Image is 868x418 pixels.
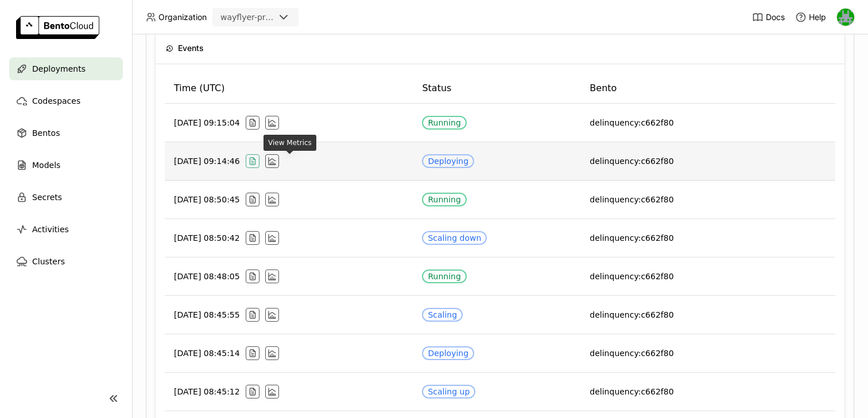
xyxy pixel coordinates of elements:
[178,42,204,54] span: Events
[174,385,404,399] div: [DATE] 08:45:12
[263,135,316,151] div: View Metrics
[32,126,60,140] span: Bentos
[590,310,673,319] span: delinquency:c662f80
[590,233,673,243] span: delinquency:c662f80
[590,195,673,204] span: delinquency:c662f80
[9,186,123,209] a: Secrets
[158,12,207,22] span: Organization
[165,73,413,104] th: Time (UTC)
[428,157,468,166] div: Deploying
[590,272,673,281] span: delinquency:c662f80
[590,118,673,127] span: delinquency:c662f80
[16,16,99,39] img: logo
[174,269,404,283] div: [DATE] 08:48:05
[837,9,854,26] img: Sean Hickey
[9,250,123,273] a: Clusters
[9,218,123,241] a: Activities
[32,255,65,268] span: Clusters
[428,387,470,396] div: Scaling up
[590,157,673,166] span: delinquency:c662f80
[276,12,277,24] input: Selected wayflyer-prod.
[590,387,673,396] span: delinquency:c662f80
[174,231,404,245] div: [DATE] 08:50:42
[590,349,673,358] span: delinquency:c662f80
[9,122,123,144] a: Bentos
[9,57,123,80] a: Deployments
[9,154,123,177] a: Models
[809,12,826,22] span: Help
[428,233,481,243] div: Scaling down
[428,349,468,358] div: Deploying
[220,11,274,23] div: wayflyer-prod
[174,193,404,206] div: [DATE] 08:50:45
[32,158,60,172] span: Models
[174,346,404,360] div: [DATE] 08:45:14
[174,116,404,130] div: [DATE] 09:15:04
[795,11,826,23] div: Help
[174,308,404,322] div: [DATE] 08:45:55
[413,73,580,104] th: Status
[580,73,798,104] th: Bento
[766,12,785,22] span: Docs
[9,89,123,112] a: Codespaces
[428,195,460,204] div: Running
[174,154,404,168] div: [DATE] 09:14:46
[752,11,785,23] a: Docs
[32,94,80,108] span: Codespaces
[428,118,460,127] div: Running
[32,222,69,236] span: Activities
[428,310,457,319] div: Scaling
[32,62,86,76] span: Deployments
[428,272,460,281] div: Running
[32,190,62,204] span: Secrets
